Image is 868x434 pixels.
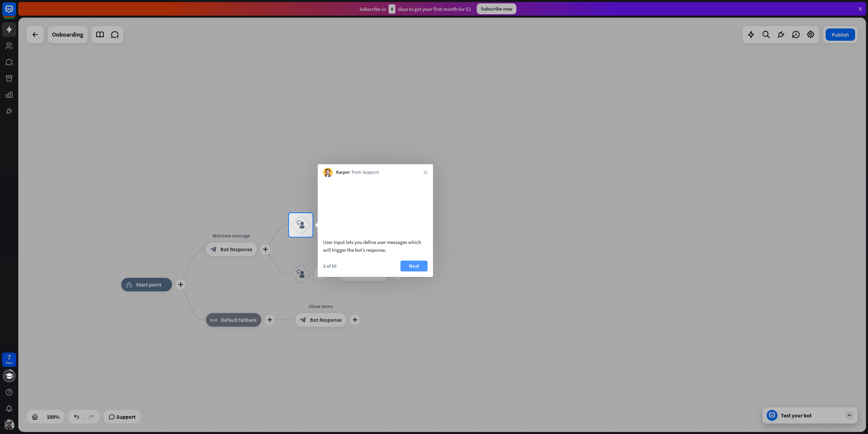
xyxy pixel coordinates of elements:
i: block_user_input [297,221,305,229]
span: Kacper [336,169,350,176]
button: Open LiveChat chat widget [5,3,26,23]
button: Next [400,261,428,271]
i: close [423,170,428,174]
span: from Support [352,169,379,176]
div: User Input lets you define user messages which will trigger the bot’s response. [323,238,428,254]
div: 2 of 10 [323,263,336,269]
